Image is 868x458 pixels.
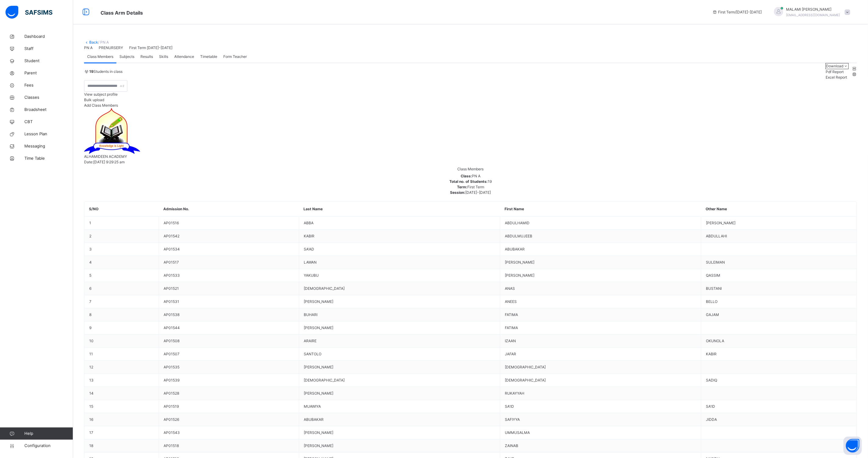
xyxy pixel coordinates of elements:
th: Other Name [701,202,857,217]
td: ARAIRE [299,335,500,348]
span: First Term [467,185,484,189]
td: [DEMOGRAPHIC_DATA] [500,374,701,387]
span: Fees [24,82,73,88]
td: ABDULHAMID [500,217,701,230]
th: S/NO [85,202,159,217]
td: FATIMA [500,321,701,335]
th: Last Name [299,202,500,217]
td: 17 [85,426,159,439]
span: PRENURSERY [99,45,123,50]
span: Total no. of Students: [449,179,488,184]
th: First Name [500,202,701,217]
td: AP01521 [159,282,299,295]
span: Attendance [174,54,194,59]
td: AP01539 [159,374,299,387]
td: [PERSON_NAME] [299,426,500,439]
td: JAFAR [500,348,701,361]
span: Staff [24,46,73,52]
span: Messaging [24,143,73,149]
span: Date: [84,160,93,164]
span: Class Members [458,167,484,171]
td: [PERSON_NAME] [299,361,500,374]
span: Student [24,58,73,64]
td: SA'AD [299,243,500,256]
img: alhamideen.png [84,108,140,154]
td: 6 [85,282,159,295]
span: [DATE] 9:29:25 am [93,160,125,164]
td: AP01508 [159,335,299,348]
td: [DEMOGRAPHIC_DATA] [299,374,500,387]
span: [DATE]-[DATE] [466,190,491,195]
td: AP01526 [159,413,299,426]
td: [DEMOGRAPHIC_DATA] [500,361,701,374]
td: 18 [85,439,159,453]
td: 12 [85,361,159,374]
td: AP01518 [159,439,299,453]
td: QASSIM [701,269,857,282]
span: Term: [457,185,467,189]
a: Back [89,40,98,44]
span: / PN A [98,40,109,44]
td: [PERSON_NAME] [701,217,857,230]
td: UMMUSALMA [500,426,701,439]
span: First Term [DATE]-[DATE] [129,45,172,50]
td: ABDULMUJEEB [500,230,701,243]
td: 4 [85,256,159,269]
span: Class Arm Details [101,10,143,16]
span: CBT [24,119,73,125]
td: BUHARI [299,308,500,321]
td: OKUNOLA [701,335,857,348]
td: YAKUBU [299,269,500,282]
td: KABIR [299,230,500,243]
span: Students in class [89,69,122,74]
td: ABBA [299,217,500,230]
td: SANTOLO [299,348,500,361]
td: AP01542 [159,230,299,243]
td: SADIQ [701,374,857,387]
td: [PERSON_NAME] [299,321,500,335]
td: 14 [85,387,159,400]
b: 19 [89,69,94,74]
td: 9 [85,321,159,335]
span: Skills [159,54,168,59]
td: 16 [85,413,159,426]
td: FATIMA [500,308,701,321]
td: SULEIMAN [701,256,857,269]
span: Classes [24,94,73,101]
td: 13 [85,374,159,387]
td: MUAWIYA [299,400,500,413]
td: ANEES [500,295,701,308]
td: AP01531 [159,295,299,308]
span: session/term information [712,9,762,15]
span: Timetable [200,54,217,59]
span: Parent [24,70,73,76]
td: AP01538 [159,308,299,321]
td: AP01528 [159,387,299,400]
td: AP01516 [159,217,299,230]
span: Time Table [24,155,73,162]
td: 1 [85,217,159,230]
span: Configuration [24,443,73,449]
td: RUKAYYAH [500,387,701,400]
td: AP01517 [159,256,299,269]
span: Lesson Plan [24,131,73,137]
td: BUSTANI [701,282,857,295]
td: GAJAM [701,308,857,321]
td: AP01543 [159,426,299,439]
td: [DEMOGRAPHIC_DATA] [299,282,500,295]
td: AP01507 [159,348,299,361]
td: ABUBAKAR [500,243,701,256]
td: 3 [85,243,159,256]
td: JIDDA [701,413,857,426]
td: 5 [85,269,159,282]
td: [PERSON_NAME] [500,256,701,269]
td: [PERSON_NAME] [299,387,500,400]
td: ABDULLAHI [701,230,857,243]
span: Help [24,431,73,437]
td: [PERSON_NAME] [299,295,500,308]
td: ANAS [500,282,701,295]
td: ZAINAB [500,439,701,453]
span: ALHAMIDEEN ACADEMY [84,154,127,159]
th: Admission No. [159,202,299,217]
span: Form Teacher [223,54,247,59]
